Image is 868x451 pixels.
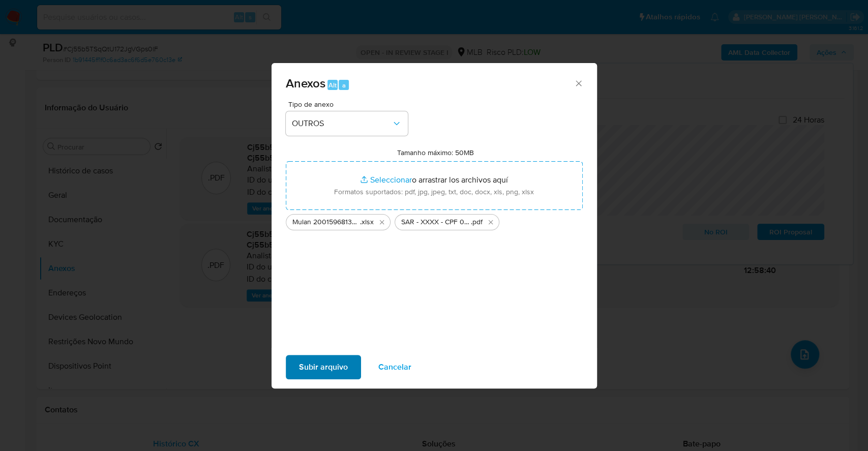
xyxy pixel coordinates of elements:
button: Eliminar SAR - XXXX - CPF 09391778976 - REINALDO CESAR DE QUADROS - Documentos Google.pdf [485,216,497,228]
span: SAR - XXXX - CPF 09391778976 - [PERSON_NAME] - Documentos Google [401,217,471,227]
span: Alt [328,80,337,90]
label: Tamanho máximo: 50MB [397,148,474,157]
span: Tipo de anexo [288,101,410,108]
ul: Archivos seleccionados [286,210,583,230]
span: Anexos [286,74,325,92]
span: Mulan 2001596813_2025_10_03_10_26_15 [292,217,360,227]
span: Subir arquivo [299,356,348,378]
button: Cerrar [574,78,583,87]
button: OUTROS [286,111,408,136]
span: .pdf [471,217,483,227]
span: a [342,80,346,90]
span: OUTROS [292,118,392,129]
button: Cancelar [365,355,425,379]
span: .xlsx [360,217,374,227]
button: Subir arquivo [286,355,361,379]
span: Cancelar [378,356,411,378]
button: Eliminar Mulan 2001596813_2025_10_03_10_26_15.xlsx [376,216,388,228]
